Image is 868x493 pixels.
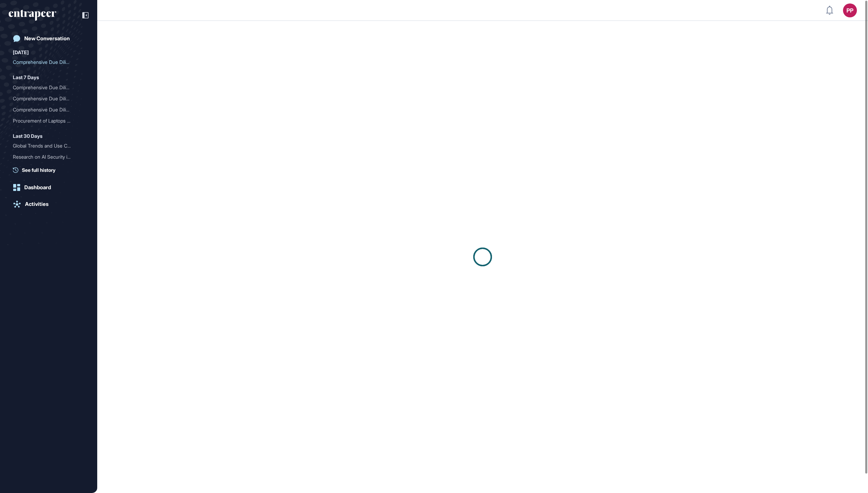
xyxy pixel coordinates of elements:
[25,201,49,207] div: Activities
[13,48,29,57] div: [DATE]
[9,32,89,45] a: New Conversation
[13,93,79,104] div: Comprehensive Due Diligen...
[13,151,84,162] div: Research on AI Security in Enterprise Environments: Best Practices for Using Generative AI Tools ...
[13,115,84,126] div: Procurement of Laptops and Cisco Switches for Office Setup
[13,73,39,82] div: Last 7 Days
[24,35,70,42] div: New Conversation
[9,181,89,194] a: Dashboard
[9,197,89,211] a: Activities
[24,184,51,191] div: Dashboard
[13,166,89,174] a: See full history
[13,82,79,93] div: Comprehensive Due Diligen...
[13,82,84,93] div: Comprehensive Due Diligence and Competitor Intelligence Report for Sensed AI in the AI SAR Market
[13,104,79,115] div: Comprehensive Due Diligen...
[13,57,84,68] div: Comprehensive Due Diligence and Competitor Intelligence Report for WeFarm: Market Insights and St...
[22,166,56,174] span: See full history
[843,3,857,17] button: PP
[13,104,84,115] div: Comprehensive Due Diligence Report for Healysense in AI-Driven Hybrid Solutions
[13,140,79,151] div: Global Trends and Use Cas...
[13,151,79,162] div: Research on AI Security i...
[13,140,84,151] div: Global Trends and Use Cases of 3D Body Scanning in Retail: Focus on Uniqlo and Potential for Boyn...
[9,10,56,21] div: entrapeer-logo
[13,115,79,126] div: Procurement of Laptops an...
[13,93,84,104] div: Comprehensive Due Diligence and Competitor Intelligence Report for Marsirius in Healthtech
[13,132,42,140] div: Last 30 Days
[13,57,79,68] div: Comprehensive Due Diligen...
